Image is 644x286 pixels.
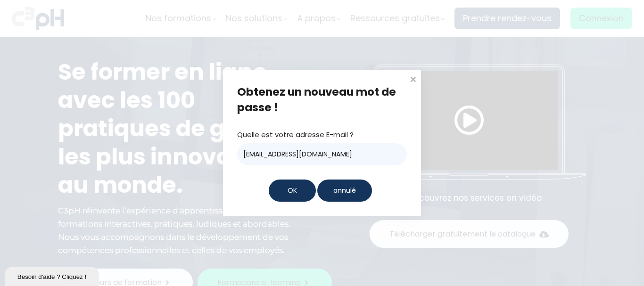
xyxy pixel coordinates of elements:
[237,143,407,165] input: E-mail ?
[288,186,297,196] span: OK
[237,84,407,114] div: Obtenez un nouveau mot de passe !
[333,186,356,196] span: annulé
[5,265,101,286] iframe: chat widget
